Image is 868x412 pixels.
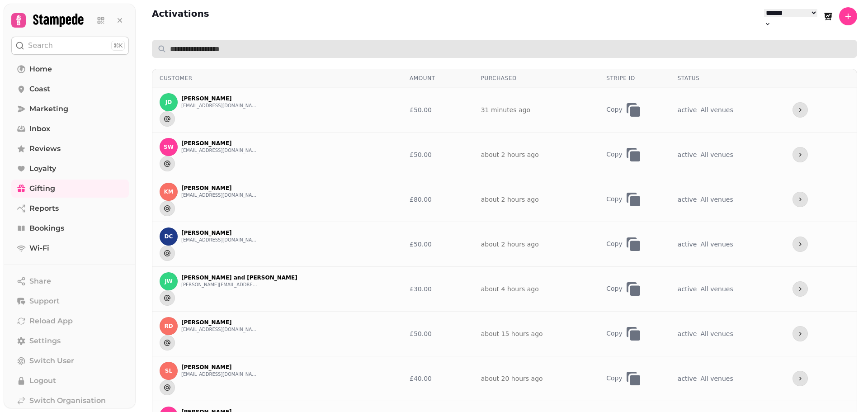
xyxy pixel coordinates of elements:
[11,60,129,78] a: Home
[181,319,258,326] p: [PERSON_NAME]
[160,246,175,261] button: Send to
[29,104,68,114] span: Marketing
[160,335,175,350] button: Send to
[29,183,55,194] span: Gifting
[11,372,129,390] button: Logout
[29,143,61,154] span: Reviews
[160,290,175,306] button: Send to
[164,189,173,195] span: KM
[481,106,530,114] a: 31 minutes ago
[11,80,129,98] a: Coast
[11,180,129,198] a: Gifting
[160,111,175,127] button: Send to
[111,41,125,51] div: ⌘K
[700,105,733,114] span: All venues
[11,199,129,218] a: Reports
[181,185,258,192] p: [PERSON_NAME]
[181,274,297,281] p: [PERSON_NAME] and [PERSON_NAME]
[29,355,74,366] span: Switch User
[181,364,258,371] p: [PERSON_NAME]
[481,241,539,248] a: about 2 hours ago
[160,75,395,82] div: Customer
[793,326,808,341] button: more
[11,332,129,350] a: Settings
[181,237,258,244] button: [EMAIL_ADDRESS][DOMAIN_NAME]
[410,195,467,204] div: £80.00
[481,75,592,82] div: Purchased
[11,292,129,310] button: Support
[700,195,733,204] span: All venues
[29,64,52,75] span: Home
[11,239,129,257] a: Wi-Fi
[606,325,624,343] button: Copy
[793,237,808,252] button: more
[793,371,808,386] button: more
[181,371,258,378] button: [EMAIL_ADDRESS][DOMAIN_NAME]
[11,140,129,158] a: Reviews
[410,75,467,82] div: Amount
[181,326,258,333] button: [EMAIL_ADDRESS][DOMAIN_NAME]
[29,375,56,386] span: Logout
[165,368,172,374] span: SL
[152,7,209,29] h2: Activations
[793,281,808,297] button: more
[29,123,50,134] span: Inbox
[606,146,624,164] button: Copy
[181,229,258,237] p: [PERSON_NAME]
[28,40,53,51] p: Search
[700,240,733,249] span: All venues
[11,37,129,55] button: Search⌘K
[181,281,258,289] button: [PERSON_NAME][EMAIL_ADDRESS][DOMAIN_NAME]
[410,284,467,294] div: £30.00
[11,100,129,118] a: Marketing
[11,160,129,178] a: Loyalty
[481,151,539,158] a: about 2 hours ago
[181,95,258,102] p: [PERSON_NAME]
[29,276,51,287] span: Share
[793,147,808,162] button: more
[793,192,808,207] button: more
[165,99,172,105] span: JD
[165,278,173,284] span: JW
[606,190,624,208] button: Copy
[11,272,129,290] button: Share
[481,330,543,337] a: about 15 hours ago
[160,380,175,395] button: Send to
[29,296,60,307] span: Support
[678,241,697,248] span: active
[410,374,467,383] div: £40.00
[29,203,59,214] span: Reports
[678,375,697,382] span: active
[700,374,733,383] span: All venues
[606,280,624,298] button: Copy
[164,323,173,329] span: RD
[793,102,808,118] button: more
[410,329,467,338] div: £50.00
[678,285,697,293] span: active
[410,105,467,114] div: £50.00
[678,75,778,82] div: Status
[11,120,129,138] a: Inbox
[11,219,129,237] a: Bookings
[410,150,467,159] div: £50.00
[29,84,50,95] span: Coast
[181,192,258,199] button: [EMAIL_ADDRESS][DOMAIN_NAME]
[606,101,624,119] button: Copy
[29,223,64,234] span: Bookings
[160,156,175,171] button: Send to
[481,375,543,382] a: about 20 hours ago
[410,240,467,249] div: £50.00
[678,106,697,114] span: active
[481,196,539,203] a: about 2 hours ago
[181,140,258,147] p: [PERSON_NAME]
[678,330,697,337] span: active
[181,102,258,109] button: [EMAIL_ADDRESS][DOMAIN_NAME]
[678,151,697,158] span: active
[606,369,624,388] button: Copy
[11,312,129,330] button: Reload App
[700,150,733,159] span: All venues
[678,196,697,203] span: active
[11,352,129,370] button: Switch User
[29,395,106,406] span: Switch Organisation
[165,233,173,240] span: DC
